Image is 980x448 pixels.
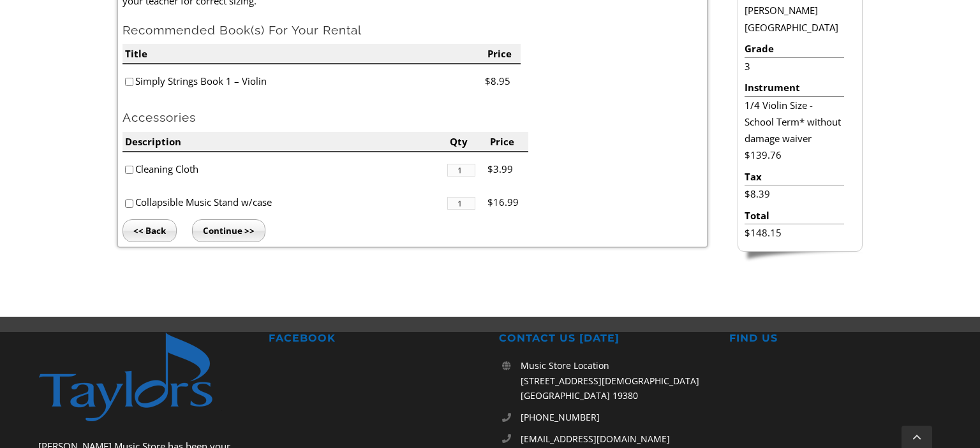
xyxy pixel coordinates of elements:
li: 1/4 Violin Size - School Term* without damage waiver $139.76 [745,97,843,164]
li: $3.99 [487,152,528,186]
li: Simply Strings Book 1 – Violin [122,64,484,98]
li: $16.99 [487,185,528,219]
h2: FACEBOOK [269,332,481,345]
li: Grade [745,40,843,57]
li: Instrument [745,79,843,96]
li: $8.95 [485,64,521,98]
input: << Back [122,219,177,242]
a: [PHONE_NUMBER] [521,410,711,425]
li: Total [745,207,843,224]
input: Continue >> [192,219,265,242]
h2: CONTACT US [DATE] [499,332,711,345]
li: $8.39 [745,185,843,202]
li: Cleaning Cloth [122,152,447,186]
li: Tax [745,168,843,185]
li: Collapsible Music Stand w/case [122,185,447,219]
img: footer-logo [38,332,239,423]
li: $148.15 [745,224,843,241]
li: Price [485,44,521,64]
li: Description [122,132,447,152]
li: Price [487,132,528,152]
li: 3 [745,58,843,75]
li: Title [122,44,484,64]
a: [EMAIL_ADDRESS][DOMAIN_NAME] [521,431,711,447]
img: sidebar-footer.png [738,252,863,263]
span: [EMAIL_ADDRESS][DOMAIN_NAME] [521,433,670,445]
h2: Accessories [122,110,702,126]
h2: FIND US [729,332,942,345]
li: Qty [447,132,488,152]
h2: Recommended Book(s) For Your Rental [122,22,702,38]
p: Music Store Location [STREET_ADDRESS][DEMOGRAPHIC_DATA] [GEOGRAPHIC_DATA] 19380 [521,358,711,403]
